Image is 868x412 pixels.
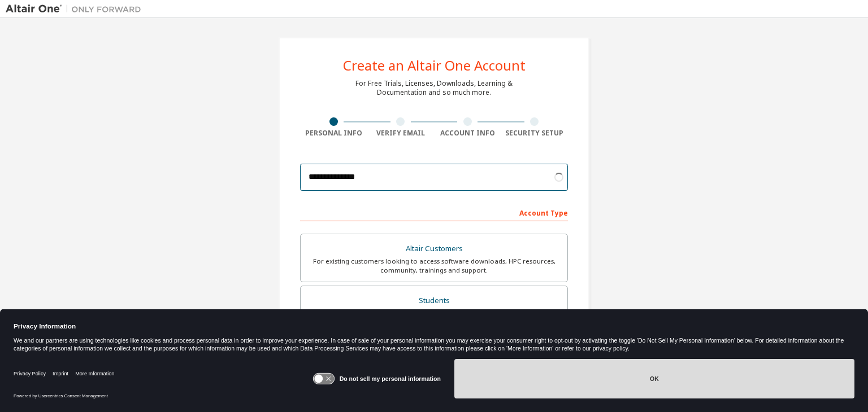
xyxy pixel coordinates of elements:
div: Security Setup [501,129,568,138]
div: Account Info [434,129,501,138]
div: For existing customers looking to access software downloads, HPC resources, community, trainings ... [307,257,561,275]
div: Account Type [300,203,568,221]
div: Altair Customers [307,241,561,257]
div: For Free Trials, Licenses, Downloads, Learning & Documentation and so much more. [355,79,513,97]
div: Personal Info [300,129,367,138]
div: Verify Email [367,129,435,138]
div: Create an Altair One Account [343,59,526,72]
img: Altair One [6,3,147,15]
div: Students [307,293,561,309]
